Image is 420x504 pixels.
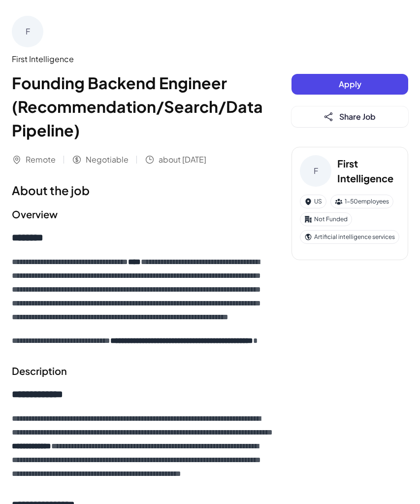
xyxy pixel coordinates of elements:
span: Negotiable [86,154,129,166]
div: First Intelligence [12,53,272,65]
div: 1-50 employees [330,195,393,208]
h2: Overview [12,207,272,222]
h3: First Intelligence [337,156,400,186]
button: Apply [291,74,408,95]
div: Not Funded [300,212,352,226]
div: F [300,155,331,187]
h1: About the job [12,181,272,199]
span: Apply [339,79,361,89]
span: about [DATE] [159,154,206,166]
span: Remote [26,154,56,166]
div: US [300,195,326,208]
span: Share Job [339,111,376,122]
h1: Founding Backend Engineer (Recommendation/Search/Data Pipeline) [12,71,272,142]
div: F [12,16,43,47]
h2: Description [12,364,272,378]
div: Artificial intelligence services [300,230,399,244]
button: Share Job [291,106,408,127]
